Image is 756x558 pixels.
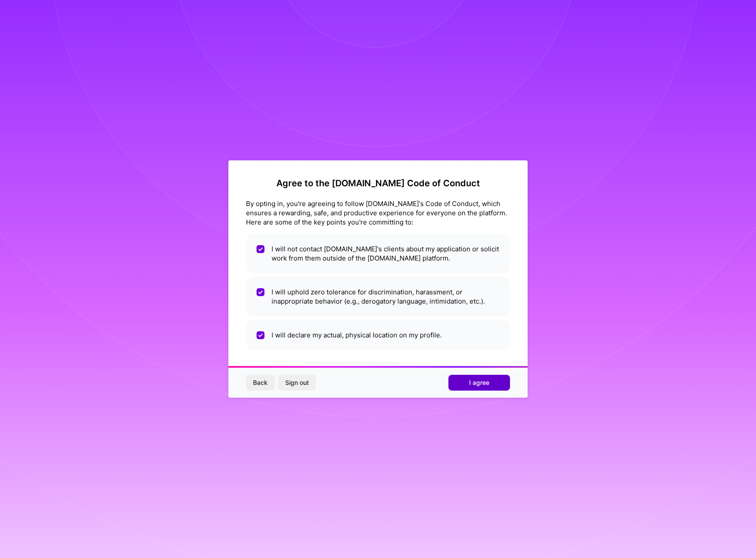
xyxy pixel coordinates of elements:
span: Sign out [285,378,309,387]
li: I will not contact [DOMAIN_NAME]'s clients about my application or solicit work from them outside... [246,234,510,273]
li: I will declare my actual, physical location on my profile. [246,320,510,350]
span: Back [253,378,268,387]
span: I agree [469,378,489,387]
button: I agree [448,375,510,391]
h2: Agree to the [DOMAIN_NAME] Code of Conduct [246,178,510,188]
div: By opting in, you're agreeing to follow [DOMAIN_NAME]'s Code of Conduct, which ensures a rewardin... [246,199,510,227]
button: Back [246,375,275,391]
li: I will uphold zero tolerance for discrimination, harassment, or inappropriate behavior (e.g., der... [246,277,510,316]
button: Sign out [278,375,316,391]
